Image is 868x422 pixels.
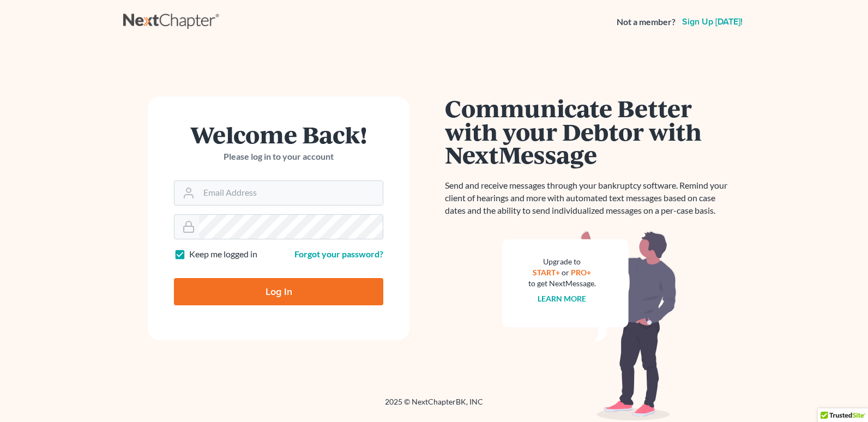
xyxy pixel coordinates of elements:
[571,268,592,277] a: PRO+
[123,396,745,416] div: 2025 © NextChapterBK, INC
[533,268,560,277] a: START+
[538,294,587,303] a: Learn more
[174,150,383,163] p: Please log in to your account
[680,17,745,26] a: Sign up [DATE]!
[502,230,677,421] img: nextmessage_bg-59042aed3d76b12b5cd301f8e5b87938c9018125f34e5fa2b7a6b67550977c72.svg
[528,278,596,289] div: to get NextMessage.
[528,256,596,267] div: Upgrade to
[189,248,257,261] label: Keep me logged in
[199,181,383,205] input: Email Address
[174,278,383,305] input: Log In
[445,179,734,217] p: Send and receive messages through your bankruptcy software. Remind your client of hearings and mo...
[294,249,383,259] a: Forgot your password?
[562,268,570,277] span: or
[617,16,676,28] strong: Not a member?
[445,97,734,166] h1: Communicate Better with your Debtor with NextMessage
[174,123,383,146] h1: Welcome Back!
